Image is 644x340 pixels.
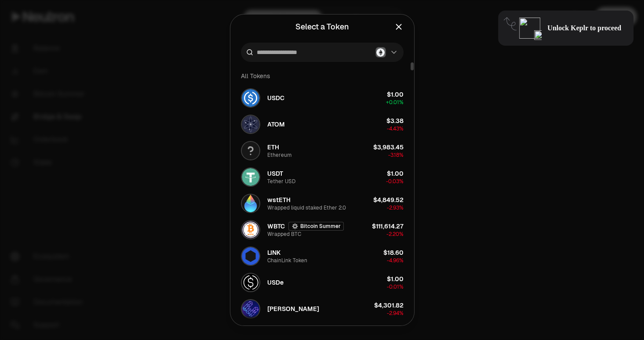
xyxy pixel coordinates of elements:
[267,120,285,129] span: ATOM
[267,195,291,204] span: wstETH
[267,278,284,287] span: USDe
[386,231,404,238] span: -2.20%
[388,152,404,159] span: -3.18%
[242,247,259,265] img: LINK Logo
[372,222,404,231] div: $111,614.27
[242,300,259,318] img: weETH Logo
[295,21,349,33] div: Select a Token
[236,85,409,111] button: USDC LogoUSDC$1.00+0.01%
[375,47,398,58] button: Ethereum LogoEthereum Logo
[386,116,404,125] div: $3.38
[373,143,404,152] div: $3,983.45
[236,137,409,164] button: ETH LogoETHEthereum$3,983.45-3.18%
[387,204,404,211] span: -2.93%
[236,190,409,217] button: wstETH LogowstETHWrapped liquid staked Ether 2.0$4,849.52-2.93%
[374,301,404,310] div: $4,301.82
[242,116,259,133] img: ATOM Logo
[242,274,259,291] img: USDe Logo
[236,296,409,322] button: weETH Logo[PERSON_NAME]$4,301.82-2.94%
[376,48,385,57] img: Ethereum Logo
[236,217,409,243] button: WBTC LogoWBTCBitcoin SummerWrapped BTC$111,614.27-2.20%
[267,222,285,231] span: WBTC
[387,275,404,283] div: $1.00
[386,99,404,106] span: + 0.01%
[242,195,259,212] img: wstETH Logo
[267,169,283,178] span: USDT
[373,195,404,204] div: $4,849.52
[267,257,307,264] div: ChainLink Token
[236,243,409,269] button: LINK LogoLINKChainLink Token$18.60-4.96%
[236,164,409,190] button: USDT LogoUSDTTether USD$1.00-0.03%
[236,111,409,137] button: ATOM LogoATOM$3.38-4.43%
[267,304,319,313] span: [PERSON_NAME]
[394,21,404,33] button: Close
[236,269,409,296] button: USDe LogoUSDe$1.00-0.01%
[288,222,344,231] button: Bitcoin Summer
[387,283,404,290] span: -0.01%
[236,67,409,85] div: All Tokens
[383,248,404,257] div: $18.60
[267,231,301,238] div: Wrapped BTC
[386,178,404,185] span: -0.03%
[267,94,284,102] span: USDC
[387,90,404,99] div: $1.00
[387,125,404,132] span: -4.43%
[267,143,279,152] span: ETH
[242,168,259,186] img: USDT Logo
[387,257,404,264] span: -4.96%
[267,152,292,159] div: Ethereum
[242,89,259,107] img: USDC Logo
[267,178,295,185] div: Tether USD
[267,248,280,257] span: LINK
[387,169,404,178] div: $1.00
[242,221,259,239] img: WBTC Logo
[387,310,404,317] span: -2.94%
[267,204,346,211] div: Wrapped liquid staked Ether 2.0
